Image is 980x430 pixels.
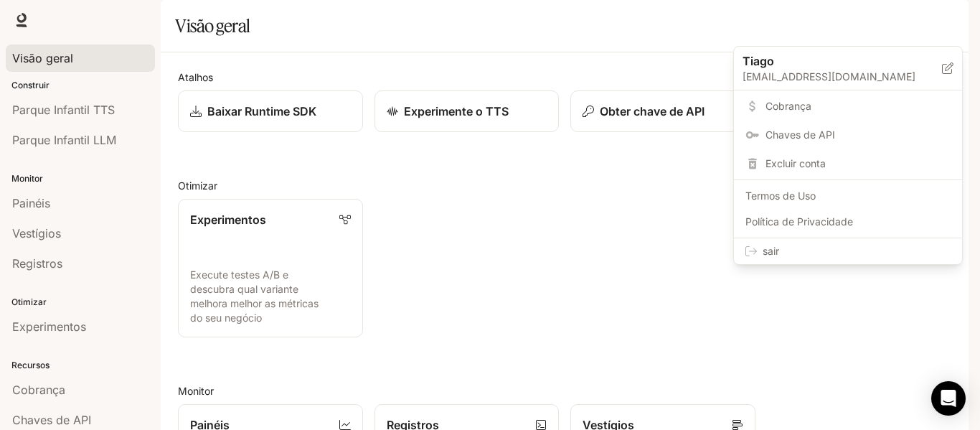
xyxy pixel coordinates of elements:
font: Termos de Uso [745,190,816,202]
font: Tiago [743,54,774,68]
font: Excluir conta [765,157,826,169]
font: Chaves de API [765,128,835,141]
a: Chaves de API [737,122,959,148]
font: Cobrança [765,100,811,112]
font: [EMAIL_ADDRESS][DOMAIN_NAME] [743,70,915,83]
div: sair [734,238,962,264]
a: Política de Privacidade [737,209,959,235]
div: Excluir conta [737,151,959,177]
font: sair [763,245,779,257]
a: Termos de Uso [737,183,959,209]
font: Política de Privacidade [745,215,853,228]
a: Cobrança [737,93,959,119]
div: Tiago[EMAIL_ADDRESS][DOMAIN_NAME] [734,47,962,90]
